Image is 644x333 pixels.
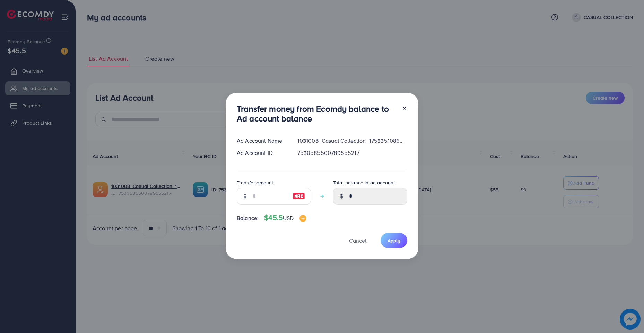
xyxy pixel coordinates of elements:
button: Cancel [340,233,375,248]
button: Apply [381,233,407,248]
h3: Transfer money from Ecomdy balance to Ad account balance [237,104,396,124]
span: Balance: [237,214,259,222]
h4: $45.5 [264,214,306,222]
span: USD [283,214,294,222]
div: Ad Account Name [231,137,292,145]
img: image [299,215,306,222]
div: 1031008_Casual Collection_1753351086645 [292,137,413,145]
span: Cancel [349,237,366,244]
span: Apply [388,237,400,244]
div: 7530585500789555217 [292,149,413,157]
label: Transfer amount [237,179,273,186]
img: image [293,192,305,200]
div: Ad Account ID [231,149,292,157]
label: Total balance in ad account [333,179,395,186]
